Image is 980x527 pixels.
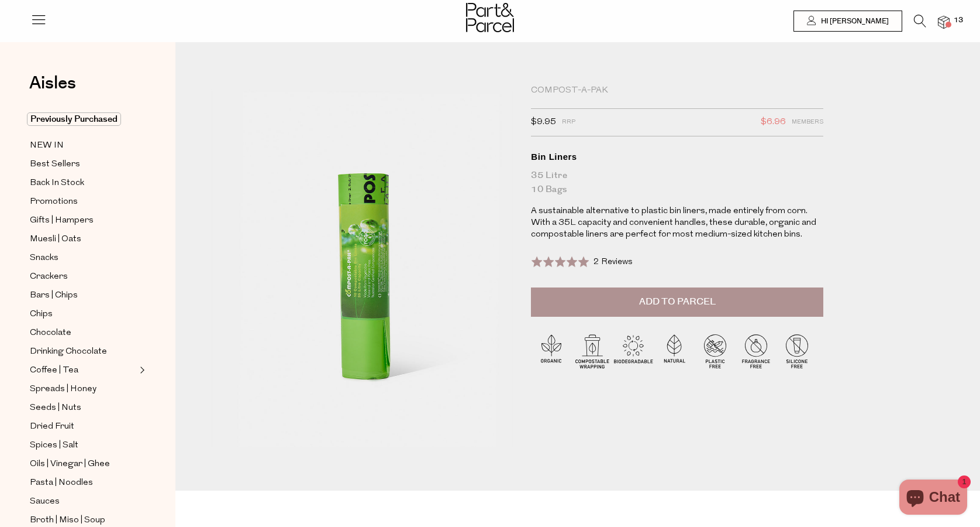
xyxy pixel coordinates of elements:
a: Promotions [30,194,136,209]
a: Oils | Vinegar | Ghee [30,457,136,471]
a: Best Sellers [30,157,136,172]
img: Bin Liners [211,89,513,447]
span: $6.96 [761,115,786,130]
span: Chocolate [30,326,71,340]
span: Chips [30,307,53,321]
span: Seeds | Nuts [30,401,81,415]
a: Gifts | Hampers [30,213,136,228]
span: Aisles [29,70,76,96]
span: 2 Reviews [593,258,633,266]
span: 13 [951,15,966,26]
a: Pasta | Noodles [30,475,136,490]
span: NEW IN [30,139,64,153]
span: Muesli | Oats [30,232,81,247]
a: Chips [30,307,136,321]
a: Chocolate [30,326,136,340]
img: P_P-ICONS-Live_Bec_V11_Organic.svg [531,330,572,371]
span: Spices | Salt [30,439,78,453]
span: Hi [PERSON_NAME] [818,16,889,26]
img: P_P-ICONS-Live_Bec_V11_Fragrance_Free.svg [736,330,777,371]
inbox-online-store-chat: Shopify online store chat [896,480,971,518]
span: Dried Fruit [30,420,74,434]
span: Bars | Chips [30,289,78,303]
a: 13 [938,16,950,28]
span: Best Sellers [30,158,80,172]
a: Coffee | Tea [30,363,136,378]
img: P_P-ICONS-Live_Bec_V11_Silicone_Free.svg [777,330,817,371]
a: Snacks [30,251,136,265]
span: Snacks [30,251,58,265]
a: Hi [PERSON_NAME] [793,11,902,32]
img: P_P-ICONS-Live_Bec_V11_Compostable_Wrapping.svg [572,330,613,371]
a: Bars | Chips [30,288,136,303]
button: Expand/Collapse Coffee | Tea [137,363,145,377]
span: $9.95 [531,115,556,130]
button: Add to Parcel [531,288,823,317]
span: RRP [562,115,575,130]
a: Muesli | Oats [30,232,136,247]
span: Sauces [30,495,60,509]
div: 35 Litre 10 bags [531,169,823,197]
span: Previously Purchased [27,112,121,126]
span: Pasta | Noodles [30,476,93,490]
span: Oils | Vinegar | Ghee [30,457,110,471]
a: Seeds | Nuts [30,401,136,415]
img: P_P-ICONS-Live_Bec_V11_Biodegradable.svg [613,330,654,371]
a: Spices | Salt [30,438,136,453]
span: Coffee | Tea [30,364,78,378]
p: A sustainable alternative to plastic bin liners, made entirely from corn. With a 35L capacity and... [531,206,823,241]
span: Back In Stock [30,176,84,190]
a: NEW IN [30,138,136,153]
span: Spreads | Honey [30,382,96,396]
a: Back In Stock [30,176,136,190]
img: P_P-ICONS-Live_Bec_V11_Plastic_Free.svg [695,330,736,371]
span: Members [792,115,823,130]
div: Bin Liners [531,151,823,163]
a: Drinking Chocolate [30,344,136,359]
span: Promotions [30,195,78,209]
span: Drinking Chocolate [30,345,107,359]
a: Sauces [30,494,136,509]
img: P_P-ICONS-Live_Bec_V11_Natural.svg [654,330,695,371]
a: Dried Fruit [30,419,136,434]
div: Compost-A-Pak [531,85,823,97]
span: Gifts | Hampers [30,214,94,228]
img: Part&Parcel [466,3,514,32]
span: Add to Parcel [639,295,716,309]
a: Crackers [30,269,136,284]
a: Previously Purchased [30,112,136,126]
a: Aisles [29,74,76,104]
a: Spreads | Honey [30,382,136,396]
span: Crackers [30,270,68,284]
